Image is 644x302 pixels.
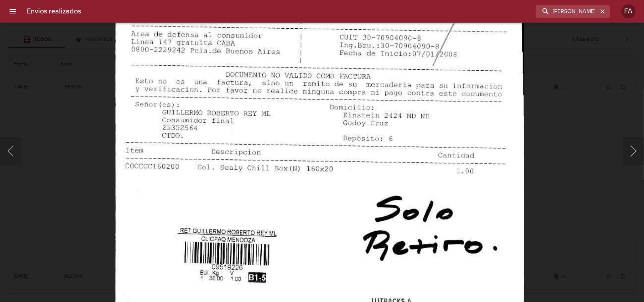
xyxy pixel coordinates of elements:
[27,6,81,17] h6: Envios realizados
[621,4,636,18] div: FA
[536,5,598,18] input: buscar
[621,4,636,18] div: Abrir información de usuario
[4,3,21,20] button: menu
[623,137,644,165] button: Siguiente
